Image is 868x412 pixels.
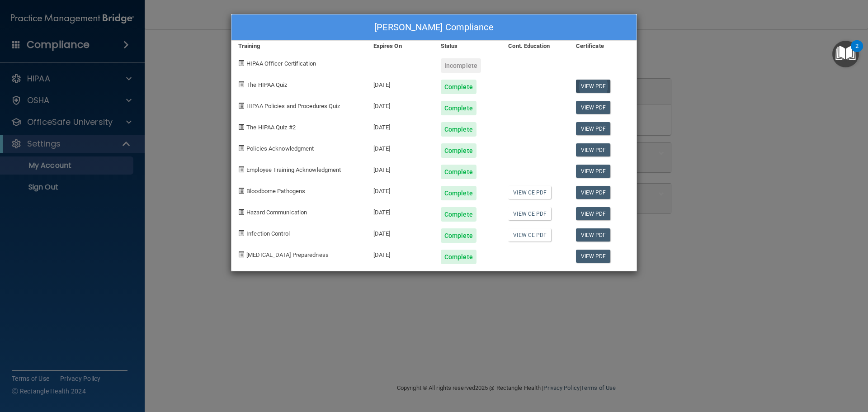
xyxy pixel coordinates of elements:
[367,158,434,179] div: [DATE]
[441,228,476,243] div: Complete
[246,124,296,131] span: The HIPAA Quiz #2
[246,166,341,173] span: Employee Training Acknowledgment
[367,179,434,200] div: [DATE]
[855,46,859,58] div: 2
[832,41,859,67] button: Open Resource Center, 2 new notifications
[508,186,551,199] a: View CE PDF
[246,103,340,109] span: HIPAA Policies and Procedures Quiz
[441,122,476,137] div: Complete
[246,251,329,258] span: [MEDICAL_DATA] Preparedness
[576,101,611,114] a: View PDF
[441,186,476,200] div: Complete
[501,41,569,52] div: Cont. Education
[441,207,476,222] div: Complete
[367,73,434,94] div: [DATE]
[367,115,434,137] div: [DATE]
[367,137,434,158] div: [DATE]
[367,222,434,243] div: [DATE]
[246,81,287,88] span: The HIPAA Quiz
[441,165,476,179] div: Complete
[246,230,290,237] span: Infection Control
[246,188,305,194] span: Bloodborne Pathogens
[441,101,476,115] div: Complete
[823,350,857,384] iframe: Drift Widget Chat Controller
[441,250,476,264] div: Complete
[367,200,434,222] div: [DATE]
[576,143,611,156] a: View PDF
[508,207,551,220] a: View CE PDF
[434,41,501,52] div: Status
[231,14,637,41] div: [PERSON_NAME] Compliance
[508,228,551,242] a: View CE PDF
[576,186,611,199] a: View PDF
[441,80,476,94] div: Complete
[576,207,611,220] a: View PDF
[367,41,434,52] div: Expires On
[246,145,314,152] span: Policies Acknowledgment
[569,41,637,52] div: Certificate
[246,60,316,67] span: HIPAA Officer Certification
[231,41,367,52] div: Training
[367,94,434,115] div: [DATE]
[246,209,307,216] span: Hazard Communication
[441,143,476,158] div: Complete
[576,250,611,263] a: View PDF
[576,228,611,242] a: View PDF
[367,243,434,264] div: [DATE]
[441,58,481,73] div: Incomplete
[576,165,611,178] a: View PDF
[576,80,611,93] a: View PDF
[576,122,611,135] a: View PDF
